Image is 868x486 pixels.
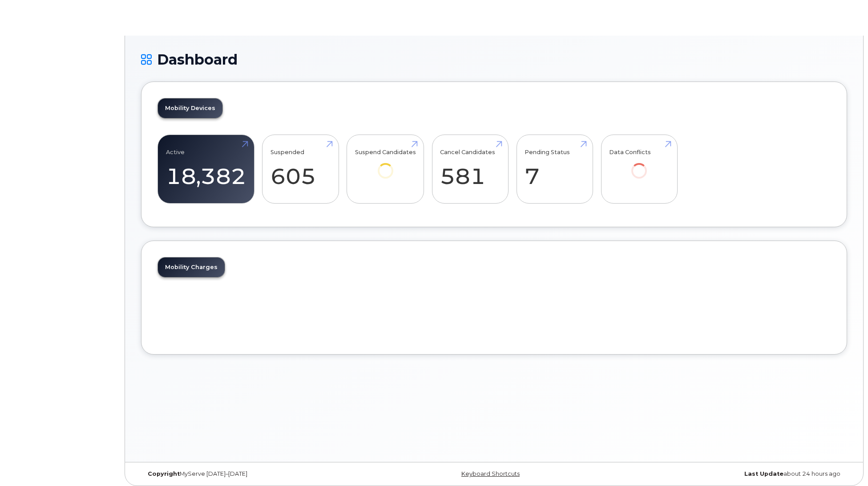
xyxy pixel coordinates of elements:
[612,470,847,478] div: about 24 hours ago
[355,140,416,191] a: Suspend Candidates
[525,140,585,199] a: Pending Status 7
[609,140,669,191] a: Data Conflicts
[461,470,520,477] a: Keyboard Shortcuts
[744,470,783,477] strong: Last Update
[158,257,225,277] a: Mobility Charges
[141,470,376,478] div: MyServe [DATE]–[DATE]
[166,140,246,199] a: Active 18,382
[270,140,331,199] a: Suspended 605
[158,98,222,118] a: Mobility Devices
[148,470,180,477] strong: Copyright
[141,52,847,67] h1: Dashboard
[440,140,500,199] a: Cancel Candidates 581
